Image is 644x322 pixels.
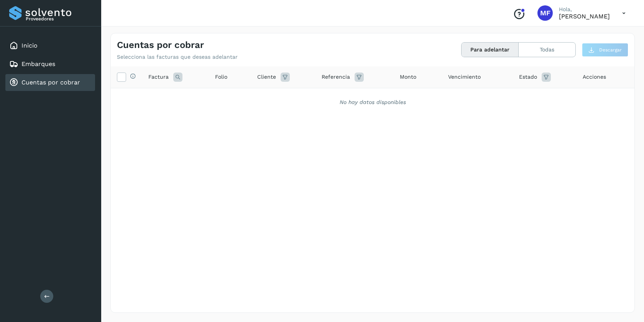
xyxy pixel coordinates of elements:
[599,46,622,53] span: Descargar
[117,40,204,51] h4: Cuentas por cobrar
[559,13,610,20] p: MONICA FONTES CHAVEZ
[322,73,350,81] span: Referencia
[462,43,519,57] button: Para adelantar
[215,73,227,81] span: Folio
[5,74,95,91] div: Cuentas por cobrar
[559,6,610,13] p: Hola,
[582,43,628,57] button: Descargar
[257,73,276,81] span: Cliente
[519,73,537,81] span: Estado
[117,54,238,60] p: Selecciona las facturas que deseas adelantar
[21,60,55,68] a: Embarques
[148,73,169,81] span: Factura
[26,16,92,21] p: Proveedores
[519,43,575,57] button: Todas
[21,79,80,86] a: Cuentas por cobrar
[121,98,624,106] div: No hay datos disponibles
[583,73,606,81] span: Acciones
[448,73,481,81] span: Vencimiento
[21,42,38,49] a: Inicio
[5,56,95,73] div: Embarques
[5,37,95,54] div: Inicio
[400,73,416,81] span: Monto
